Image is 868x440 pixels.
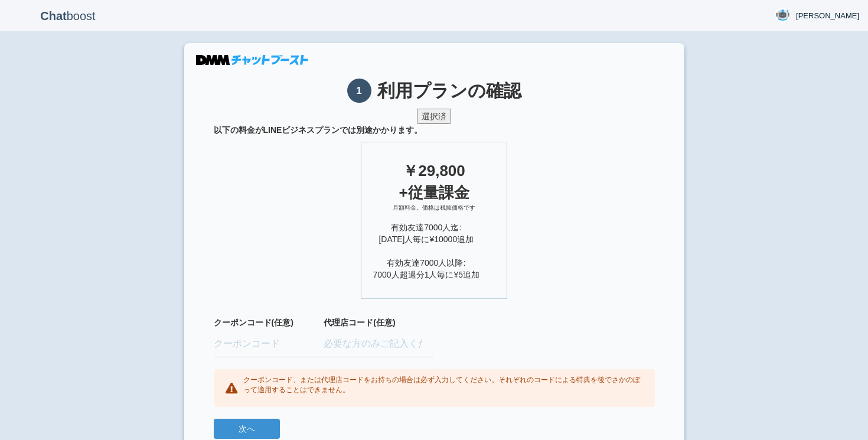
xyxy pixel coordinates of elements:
div: 月額料金。価格は税抜価格です [373,204,495,221]
img: User Image [775,8,790,22]
span: 以下の料金がLINEビジネスプランでは別途かかります。 [214,124,655,136]
button: 選択済 [417,109,451,124]
h1: 利用プランの確認 [214,79,655,103]
p: boost [9,1,127,31]
span: [PERSON_NAME] [796,10,859,22]
input: クーポンコード [214,331,324,357]
b: Chat [40,9,66,22]
label: クーポンコード(任意) [214,317,324,328]
button: 次へ [214,419,280,439]
p: クーポンコード、または代理店コードをお持ちの場合は必ず入力してください。それぞれのコードによる特典を後でさかのぼって適用することはできません。 [243,375,643,395]
span: 1 [347,79,371,103]
img: DMMチャットブースト [196,55,308,65]
div: ￥29,800 +従量課金 [373,160,495,204]
label: 代理店コード(任意) [324,317,434,328]
input: 必要な方のみご記入ください [324,331,434,357]
div: 有効友達7000人迄: [DATE]人毎に¥10000追加 有効友達7000人以降: 7000人超過分1人毎に¥5追加 [373,221,495,281]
